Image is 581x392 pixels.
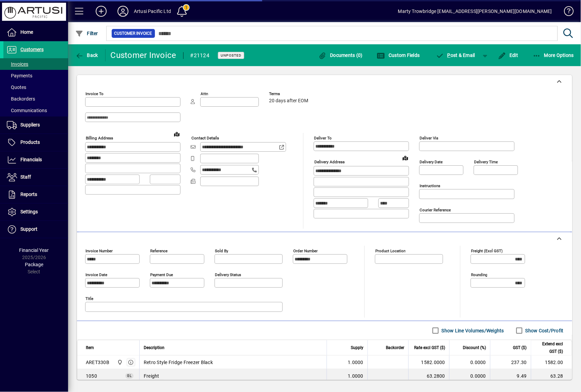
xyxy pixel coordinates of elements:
[559,1,572,24] a: Knowledge Base
[75,31,98,36] span: Filter
[474,160,498,164] mat-label: Delivery time
[115,359,123,366] span: Main Warehouse
[498,52,518,58] span: Edit
[85,296,93,301] mat-label: Title
[144,344,164,351] span: Description
[386,344,404,351] span: Backorder
[3,24,68,41] a: Home
[447,52,451,58] span: P
[3,81,68,93] a: Quotes
[127,374,132,378] span: GL
[420,183,440,188] mat-label: Instructions
[150,272,173,277] mat-label: Payment due
[513,344,527,351] span: GST ($)
[20,29,33,35] span: Home
[524,327,564,334] label: Show Cost/Profit
[74,49,100,61] button: Back
[471,248,503,253] mat-label: Freight (excl GST)
[377,52,420,58] span: Custom Fields
[420,208,451,212] mat-label: Courier Reference
[90,5,112,17] button: Add
[348,359,364,366] span: 1.0000
[20,157,42,162] span: Financials
[440,327,504,334] label: Show Line Volumes/Weights
[531,49,576,61] button: More Options
[25,262,43,267] span: Package
[7,61,28,67] span: Invoices
[7,73,32,78] span: Payments
[531,356,572,369] td: 1582.00
[86,359,109,366] div: ARET330B
[20,209,38,214] span: Settings
[215,272,241,277] mat-label: Delivery status
[3,151,68,168] a: Financials
[351,344,363,351] span: Supply
[7,108,47,113] span: Communications
[74,27,100,40] button: Filter
[112,5,134,17] button: Profile
[533,52,574,58] span: More Options
[85,91,104,96] mat-label: Invoice To
[20,226,37,232] span: Support
[3,105,68,116] a: Communications
[3,70,68,81] a: Payments
[375,49,422,61] button: Custom Fields
[85,272,107,277] mat-label: Invoice date
[414,344,445,351] span: Rate excl GST ($)
[171,129,182,139] a: View on map
[20,47,44,52] span: Customers
[86,373,97,379] span: Freight Outwards
[269,92,310,96] span: Terms
[3,203,68,221] a: Settings
[201,91,208,96] mat-label: Attn
[398,6,552,17] div: Marty Trowbridge [EMAIL_ADDRESS][PERSON_NAME][DOMAIN_NAME]
[7,96,35,102] span: Backorders
[433,49,479,61] button: Post & Email
[144,373,159,379] span: Freight
[19,247,49,253] span: Financial Year
[150,248,168,253] mat-label: Reference
[348,373,364,379] span: 1.0000
[86,344,94,351] span: Item
[215,248,228,253] mat-label: Sold by
[20,122,40,127] span: Suppliers
[3,186,68,203] a: Reports
[134,6,171,17] div: Artusi Pacific Ltd
[436,52,475,58] span: ost & Email
[68,49,106,61] app-page-header-button: Back
[221,53,241,58] span: Unposted
[400,152,411,163] a: View on map
[20,192,37,197] span: Reports
[531,369,572,383] td: 63.28
[496,49,520,61] button: Edit
[75,52,98,58] span: Back
[190,50,210,61] div: #21124
[3,221,68,238] a: Support
[449,356,490,369] td: 0.0000
[3,93,68,105] a: Backorders
[3,117,68,134] a: Suppliers
[20,174,31,180] span: Staff
[3,134,68,151] a: Products
[375,248,406,253] mat-label: Product location
[490,369,531,383] td: 9.49
[535,340,563,355] span: Extend excl GST ($)
[490,356,531,369] td: 237.30
[85,248,113,253] mat-label: Invoice number
[420,160,443,164] mat-label: Delivery date
[413,373,445,379] div: 63.2800
[20,139,40,145] span: Products
[471,272,487,277] mat-label: Rounding
[317,49,364,61] button: Documents (0)
[413,359,445,366] div: 1582.0000
[3,58,68,70] a: Invoices
[3,169,68,186] a: Staff
[420,136,438,140] mat-label: Deliver via
[114,30,152,37] span: Customer Invoice
[314,136,332,140] mat-label: Deliver To
[463,344,486,351] span: Discount (%)
[144,359,213,366] span: Retro Style Fridge Freezer Black
[7,85,26,90] span: Quotes
[449,369,490,383] td: 0.0000
[269,98,308,104] span: 20 days after EOM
